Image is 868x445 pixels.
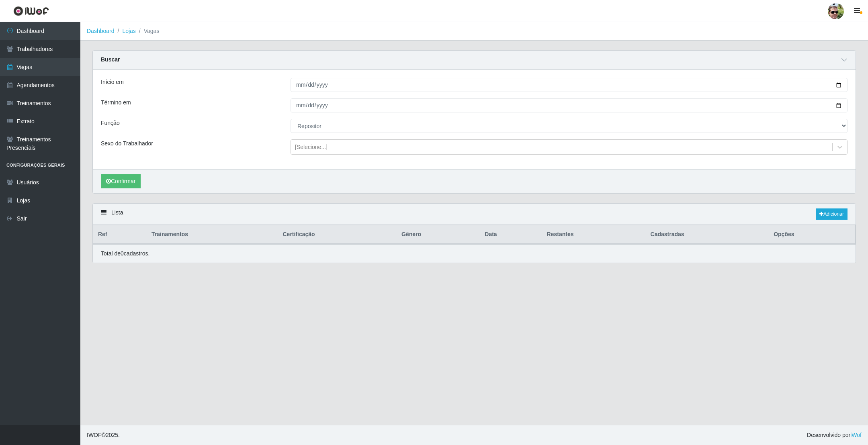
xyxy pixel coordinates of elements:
[87,431,120,439] span: © 2025 .
[87,432,102,438] span: IWOF
[291,78,848,92] input: 00/00/0000
[136,27,160,35] li: Vagas
[397,225,480,244] th: Gênero
[646,225,769,244] th: Cadastradas
[93,225,147,244] th: Ref
[480,225,542,244] th: Data
[80,22,868,41] nav: breadcrumb
[101,78,124,86] label: Início em
[769,225,855,244] th: Opções
[87,28,115,34] a: Dashboard
[101,119,120,127] label: Função
[147,225,278,244] th: Trainamentos
[101,174,141,188] button: Confirmar
[291,98,848,112] input: 00/00/0000
[13,6,49,16] img: CoreUI Logo
[101,249,149,258] p: Total de 0 cadastros.
[101,139,153,148] label: Sexo do Trabalhador
[101,98,131,107] label: Término em
[850,432,862,438] a: iWof
[542,225,646,244] th: Restantes
[93,204,856,225] div: Lista
[816,208,848,220] a: Adicionar
[122,28,135,34] a: Lojas
[295,143,328,151] div: [Selecione...]
[278,225,397,244] th: Certificação
[101,56,120,63] strong: Buscar
[807,431,862,439] span: Desenvolvido por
